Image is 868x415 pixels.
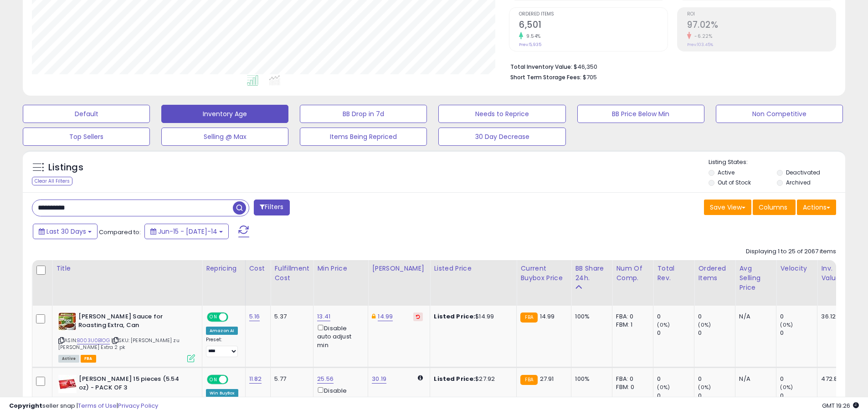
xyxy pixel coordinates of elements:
[519,20,668,32] h2: 6,501
[208,376,219,384] span: ON
[23,105,150,123] button: Default
[9,401,42,410] strong: Copyright
[716,105,843,123] button: Non Competitive
[577,105,704,123] button: BB Price Below Min
[540,374,554,383] span: 27.91
[317,264,364,273] div: Min Price
[317,323,361,349] div: Disable auto adjust min
[616,313,646,321] div: FBA: 0
[657,384,670,391] small: (0%)
[46,227,86,236] span: Last 30 Days
[227,313,241,321] span: OFF
[317,385,361,412] div: Disable auto adjust min
[822,401,859,410] span: 2025-08-14 19:26 GMT
[58,313,76,331] img: 51XaS4u0wCL._SL40_.jpg
[687,12,836,17] span: ROI
[58,355,79,363] span: All listings currently available for purchase on Amazon
[317,374,334,384] a: 25.56
[434,375,509,383] div: $27.92
[78,401,117,410] a: Terms of Use
[616,264,649,283] div: Num of Comp.
[378,312,393,321] a: 14.99
[249,374,262,384] a: 11.82
[657,375,694,383] div: 0
[540,312,555,321] span: 14.99
[274,375,306,383] div: 5.77
[616,321,646,329] div: FBM: 1
[780,384,793,391] small: (0%)
[144,224,229,239] button: Jun-15 - [DATE]-14
[434,313,509,321] div: $14.99
[249,312,260,321] a: 5.16
[158,227,217,236] span: Jun-15 - [DATE]-14
[657,321,670,328] small: (0%)
[575,375,605,383] div: 100%
[510,61,829,72] li: $46,350
[23,128,150,146] button: Top Sellers
[657,329,694,337] div: 0
[616,383,646,391] div: FBM: 0
[249,264,267,273] div: Cost
[739,313,769,321] div: N/A
[691,33,712,40] small: -6.22%
[786,179,811,186] label: Archived
[118,401,158,410] a: Privacy Policy
[753,200,796,215] button: Columns
[32,177,72,185] div: Clear All Filters
[786,169,820,176] label: Deactivated
[523,33,541,40] small: 9.54%
[520,375,537,385] small: FBA
[161,128,288,146] button: Selling @ Max
[77,337,110,344] a: B003U0B1OG
[698,375,735,383] div: 0
[780,375,817,383] div: 0
[434,264,513,273] div: Listed Price
[434,374,475,383] b: Listed Price:
[56,264,198,273] div: Title
[206,327,238,335] div: Amazon AI
[58,337,180,350] span: | SKU: [PERSON_NAME] zu [PERSON_NAME] Extra 2 pk
[519,12,668,17] span: Ordered Items
[739,264,772,292] div: Avg Selling Price
[78,313,189,332] b: [PERSON_NAME] Sauce for Roasting Extra, Can
[759,203,787,212] span: Columns
[81,355,96,363] span: FBA
[274,264,309,283] div: Fulfillment Cost
[698,384,711,391] small: (0%)
[657,313,694,321] div: 0
[739,375,769,383] div: N/A
[519,42,541,47] small: Prev: 5,935
[317,312,330,321] a: 13.41
[797,200,836,215] button: Actions
[48,161,83,174] h5: Listings
[208,313,219,321] span: ON
[746,247,836,256] div: Displaying 1 to 25 of 2067 items
[583,73,597,82] span: $705
[616,375,646,383] div: FBA: 0
[161,105,288,123] button: Inventory Age
[698,313,735,321] div: 0
[687,42,713,47] small: Prev: 103.45%
[372,264,426,273] div: [PERSON_NAME]
[206,264,241,273] div: Repricing
[510,63,572,71] b: Total Inventory Value:
[575,313,605,321] div: 100%
[372,374,386,384] a: 30.19
[687,20,836,32] h2: 97.02%
[821,375,843,383] div: 472.80
[300,105,427,123] button: BB Drop in 7d
[780,264,813,273] div: Velocity
[510,73,581,81] b: Short Term Storage Fees:
[657,264,690,283] div: Total Rev.
[698,264,731,283] div: Ordered Items
[58,375,77,393] img: 21vfVZ0BEHL._SL40_.jpg
[438,105,565,123] button: Needs to Reprice
[58,313,195,361] div: ASIN:
[718,179,751,186] label: Out of Stock
[434,312,475,321] b: Listed Price:
[79,375,190,394] b: [PERSON_NAME] 15 pieces (5.54 oz) - PACK OF 3
[704,200,751,215] button: Save View
[9,402,158,410] div: seller snap | |
[709,158,845,167] p: Listing States:
[520,313,537,323] small: FBA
